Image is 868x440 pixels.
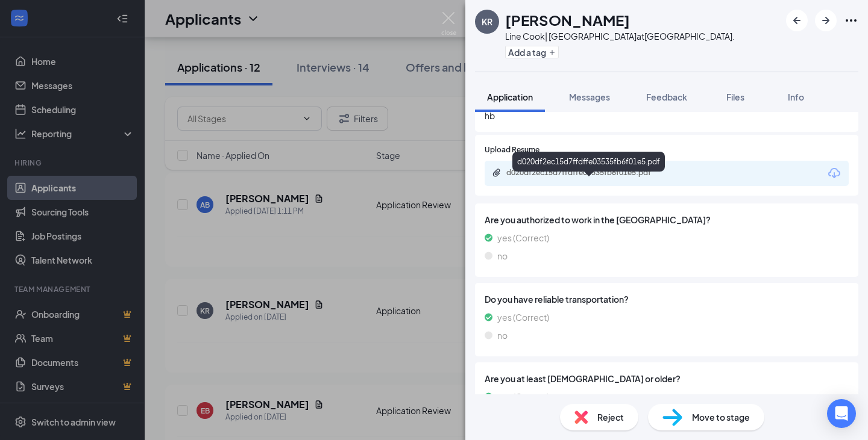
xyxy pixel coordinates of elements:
span: Info [788,91,804,102]
span: yes (Correct) [497,231,549,244]
span: Do you have reliable transportation? [485,293,849,306]
button: PlusAdd a tag [505,46,559,58]
span: yes (Correct) [497,390,549,403]
div: Open Intercom Messenger [827,399,856,428]
svg: ArrowLeftNew [790,13,804,28]
a: Paperclipd020df2ec15d7ffdffe03535fb6f01e5.pdf [492,168,687,179]
svg: Download [827,166,841,181]
svg: ArrowRight [819,13,833,28]
svg: Ellipses [844,13,858,28]
span: no [497,249,508,262]
svg: Plus [549,49,556,56]
div: KR [482,16,492,28]
div: Line Cook| [GEOGRAPHIC_DATA] at [GEOGRAPHIC_DATA]. [505,30,735,42]
svg: Paperclip [492,168,502,178]
span: Are you at least [DEMOGRAPHIC_DATA] or older? [485,372,849,385]
span: Messages [569,91,610,102]
span: Upload Resume [485,144,539,156]
div: d020df2ec15d7ffdffe03535fb6f01e5.pdf [506,168,675,178]
h1: [PERSON_NAME] [505,10,630,30]
span: Reject [597,411,624,424]
span: Application [487,91,533,102]
button: ArrowRight [815,10,837,31]
span: Move to stage [692,411,750,424]
span: no [497,329,508,342]
button: ArrowLeftNew [786,10,808,31]
span: hb [485,109,849,122]
span: Are you authorized to work in the [GEOGRAPHIC_DATA]? [485,213,849,226]
div: d020df2ec15d7ffdffe03535fb6f01e5.pdf [512,152,665,172]
span: Files [726,91,744,102]
span: yes (Correct) [497,311,549,324]
span: Feedback [646,91,687,102]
